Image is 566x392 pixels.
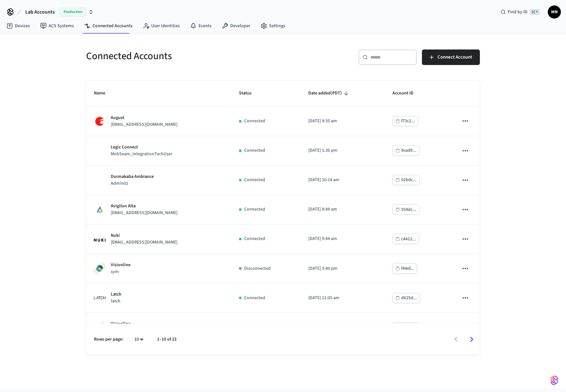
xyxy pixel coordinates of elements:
p: [DATE] 9:44 am [308,235,377,242]
p: Visionline [111,321,130,327]
button: MN [548,5,561,18]
button: 9cad9... [392,146,419,156]
div: Find by ID⌘ K [495,6,545,18]
span: Account ID [392,88,422,98]
button: Go to next page [464,332,479,347]
p: [DATE] 10:14 am [308,177,377,183]
p: [DATE] 11:05 am [308,295,377,301]
p: MobSeam_IntegrationTechUser [111,151,172,158]
a: Events [185,20,217,32]
h5: Connected Accounts [86,49,279,63]
span: Find by ID [508,9,527,15]
p: August [111,114,177,121]
a: Settings [255,20,290,32]
img: Visionline [94,263,106,274]
button: f73c2... [392,116,418,126]
span: Production [60,8,86,16]
p: Rows per page: [94,336,123,343]
button: d625d... [392,293,420,303]
p: Latch [111,291,121,298]
img: Nuki Logo, Square [94,236,106,242]
img: Latch Building [94,292,106,304]
p: sym [111,268,130,275]
p: [DATE] 8:48 am [308,206,377,213]
button: f44ef... [392,264,417,274]
p: Connected [244,147,265,154]
p: Connected [244,118,265,125]
p: Disconnected [244,265,271,272]
p: Connected [244,177,265,183]
p: Admin01 [111,180,154,187]
span: ⌘ K [529,9,540,15]
a: Developer [217,20,255,32]
span: Date added(PDT) [308,88,350,98]
button: 02bdc... [392,175,420,185]
p: Visionline [111,262,130,268]
img: Avigilon Alta Logo, Square [94,204,106,215]
img: SeamLogoGradient.69752ec5.svg [550,375,558,386]
span: Lab Accounts [25,8,55,16]
p: latch [111,298,121,305]
div: c4412... [401,235,416,243]
p: [EMAIL_ADDRESS][DOMAIN_NAME] [111,121,177,128]
button: 33c32... [392,322,419,332]
a: User Identities [138,20,185,32]
p: Legic Connect [111,144,172,151]
p: Connected [244,235,265,242]
div: f73c2... [401,117,415,125]
p: Nuki [111,232,177,239]
span: Status [239,88,260,98]
p: [EMAIL_ADDRESS][DOMAIN_NAME] [111,210,177,216]
span: Name [94,88,114,98]
img: Visionline [94,321,106,333]
img: August Logo, Square [94,115,106,127]
span: MN [549,6,560,18]
p: [DATE] 9:35 am [308,118,377,125]
p: [EMAIL_ADDRESS][DOMAIN_NAME] [111,239,177,246]
p: [DATE] 3:40 pm [308,265,377,272]
p: Connected [244,295,265,301]
div: 554dc... [401,206,416,214]
span: Connect Account [437,53,472,61]
p: 1–10 of 23 [157,336,176,343]
button: Connect Account [422,49,480,65]
p: Connected [244,206,265,213]
button: c4412... [392,234,419,244]
button: 554dc... [392,204,419,214]
div: f44ef... [401,265,414,273]
div: 10 [131,335,147,344]
a: ACS Systems [35,20,79,32]
p: Dormakaba Ambiance [111,173,154,180]
p: [DATE] 1:36 pm [308,147,377,154]
div: 02bdc... [401,176,417,184]
a: Devices [1,20,35,32]
a: Connected Accounts [79,20,138,32]
p: Avigilon Alta [111,203,177,210]
div: 9cad9... [401,147,416,155]
div: d625d... [401,294,417,302]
